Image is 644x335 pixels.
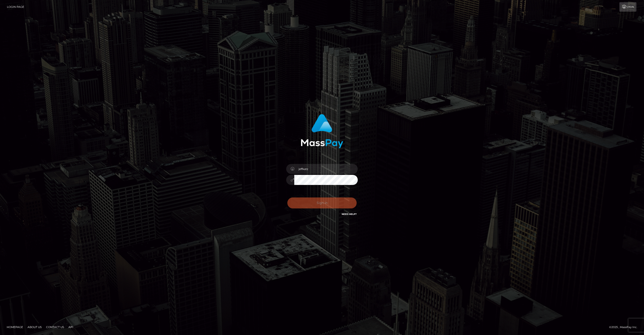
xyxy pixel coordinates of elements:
[67,324,75,331] a: API
[44,324,66,331] a: Contact Us
[26,324,43,331] a: About Us
[5,324,25,331] a: Homepage
[619,2,636,12] a: Login
[301,114,343,148] img: MassPay Login
[294,164,358,174] input: Username...
[7,2,24,12] a: Login Page
[342,213,357,216] a: Need Help?
[609,325,641,330] div: © 2025 , MassPay Inc.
